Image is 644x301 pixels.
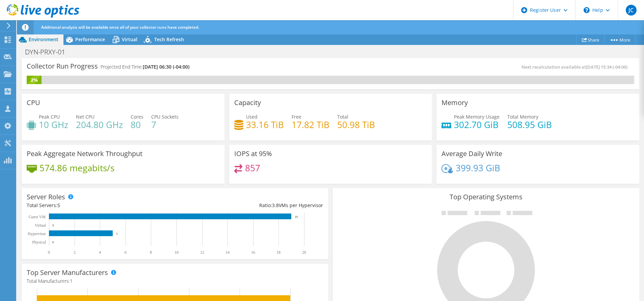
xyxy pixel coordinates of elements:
[27,193,65,201] h3: Server Roles
[131,114,143,120] span: Cores
[175,202,323,209] div: Ratio: VMs per Hypervisor
[27,99,40,106] h3: CPU
[151,114,179,120] span: CPU Sockets
[337,121,375,128] h4: 50.98 TiB
[454,121,500,128] h4: 302.70 GiB
[22,48,76,56] h1: DYN-PRXY-01
[125,250,127,255] text: 6
[27,269,108,276] h3: Top Server Manufacturers
[39,121,68,128] h4: 10 GHz
[454,114,500,120] span: Peak Memory Usage
[175,250,179,255] text: 10
[251,250,255,255] text: 16
[48,250,50,255] text: 0
[521,64,631,70] span: Next recalculation available at
[576,34,605,45] a: Share
[441,150,502,157] h3: Average Daily Write
[456,164,500,172] h4: 399.93 GiB
[507,121,552,128] h4: 508.95 GiB
[234,99,261,106] h3: Capacity
[99,250,101,255] text: 4
[101,63,189,71] h4: Projected End Time:
[122,36,137,43] span: Virtual
[234,150,272,157] h3: IOPS at 95%
[337,114,348,120] span: Total
[586,64,627,70] span: [DATE] 15:34 (-04:00)
[29,36,58,43] span: Environment
[116,232,118,235] text: 5
[52,224,54,227] text: 0
[150,250,152,255] text: 8
[507,114,538,120] span: Total Memory
[151,121,179,128] h4: 7
[27,277,323,285] h4: Total Manufacturers:
[154,36,184,43] span: Tech Refresh
[27,76,42,84] div: 2%
[200,250,204,255] text: 12
[57,202,60,208] span: 5
[604,34,636,45] a: More
[32,240,46,245] text: Physical
[76,114,95,120] span: Net CPU
[41,24,199,30] span: Additional analysis will be available once all of your collector runs have completed.
[131,121,143,128] h4: 80
[28,231,46,236] text: Hypervisor
[338,193,634,201] h3: Top Operating Systems
[225,250,230,255] text: 14
[626,5,637,16] span: JC
[29,215,46,219] text: Guest VM
[74,250,76,255] text: 2
[52,241,54,244] text: 0
[295,215,298,219] text: 19
[27,150,142,157] h3: Peak Aggregate Network Throughput
[35,223,46,228] text: Virtual
[272,202,279,208] span: 3.8
[292,114,301,120] span: Free
[246,114,258,120] span: Used
[39,164,114,172] h4: 574.86 megabits/s
[39,114,60,120] span: Peak CPU
[246,121,284,128] h4: 33.16 TiB
[75,36,105,43] span: Performance
[76,121,123,128] h4: 204.80 GHz
[584,7,590,13] svg: \n
[292,121,329,128] h4: 17.82 TiB
[245,164,260,172] h4: 857
[441,99,468,106] h3: Memory
[143,64,189,70] span: [DATE] 06:30 (-04:00)
[70,278,73,284] span: 1
[27,202,175,209] div: Total Servers:
[276,250,280,255] text: 18
[302,250,306,255] text: 20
